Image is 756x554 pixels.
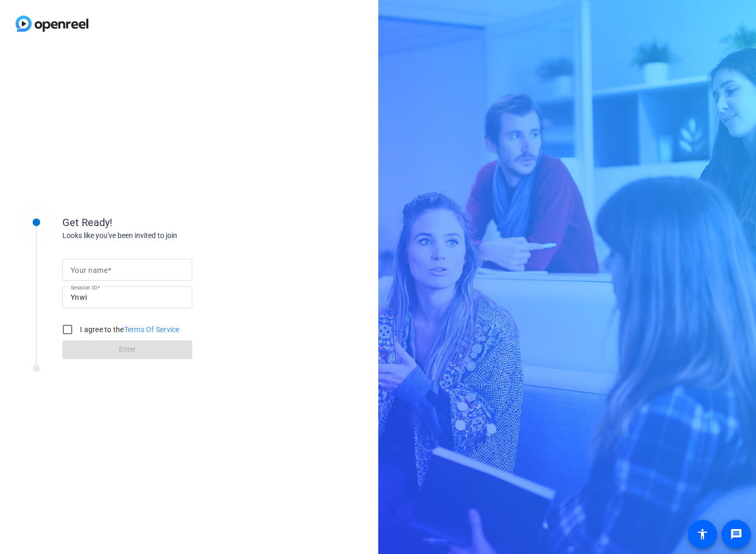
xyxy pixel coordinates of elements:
[71,266,108,274] mat-label: Your name
[78,324,180,335] label: I agree to the
[696,528,709,540] mat-icon: accessibility
[730,528,742,540] mat-icon: message
[62,215,270,230] div: Get Ready!
[62,230,270,241] div: Looks like you've been invited to join
[124,325,180,334] a: Terms Of Service
[71,284,97,291] mat-label: Session ID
